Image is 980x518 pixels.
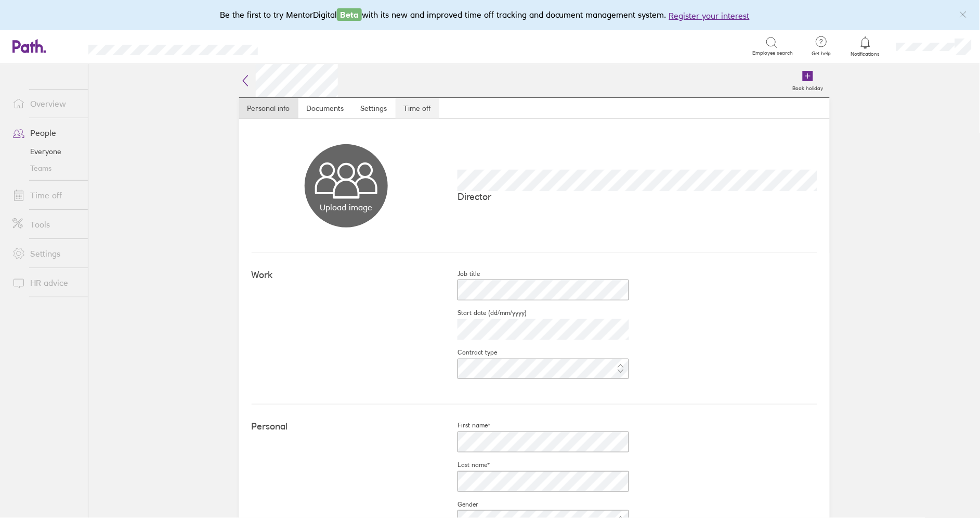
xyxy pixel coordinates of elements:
h4: Work [252,270,441,281]
div: Search [286,41,312,50]
a: People [4,122,88,143]
a: Notifications [849,35,883,57]
label: Job title [441,270,480,278]
a: Time off [396,98,439,119]
div: Be the first to try MentorDigital with its new and improved time off tracking and document manage... [220,8,760,22]
label: Contract type [441,348,497,357]
a: Overview [4,93,88,114]
label: Book holiday [787,82,830,92]
label: First name* [441,421,490,429]
a: Settings [352,98,396,119]
label: Start date (dd/mm/yyyy) [441,309,527,317]
a: Documents [298,98,352,119]
span: Notifications [849,51,883,57]
a: Settings [4,243,88,264]
a: Time off [4,185,88,206]
a: Book holiday [787,64,830,97]
a: Personal info [239,98,298,119]
button: Register your interest [669,9,750,22]
label: Last name* [441,461,490,469]
a: Everyone [4,143,88,160]
a: Teams [4,160,88,176]
span: Employee search [753,50,793,56]
label: Gender [441,500,478,509]
h4: Personal [252,421,441,432]
a: HR advice [4,272,88,293]
span: Beta [337,8,362,21]
span: Get help [805,50,839,57]
a: Tools [4,214,88,235]
p: Director [458,191,817,202]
